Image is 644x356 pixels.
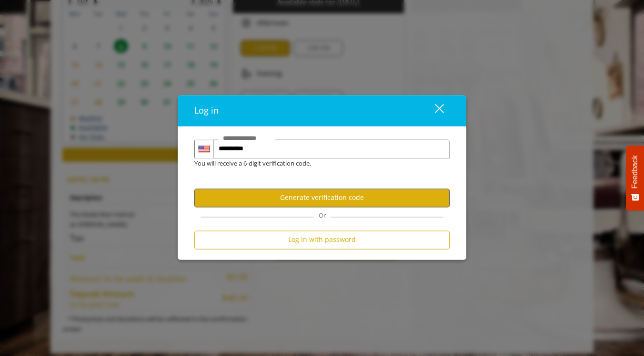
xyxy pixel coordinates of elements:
[314,211,331,220] span: Or
[194,105,219,116] span: Log in
[194,230,450,249] button: Log in with password
[194,188,450,207] button: Generate verification code
[187,158,443,168] div: You will receive a 6-digit verification code.
[424,104,443,118] div: close dialog
[631,155,639,188] span: Feedback
[626,146,644,210] button: Feedback - Show survey
[417,101,450,120] button: close dialog
[194,139,213,158] div: Country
